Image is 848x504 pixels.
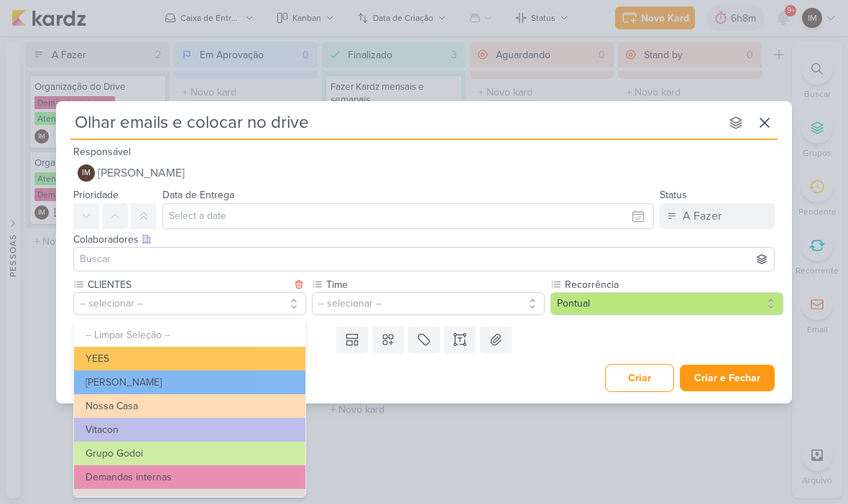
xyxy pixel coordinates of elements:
[162,203,654,229] input: Select a date
[74,370,305,394] button: [PERSON_NAME]
[683,207,722,225] div: A Fazer
[73,160,775,186] button: IM [PERSON_NAME]
[73,146,131,158] label: Responsável
[73,292,306,315] button: -- selecionar --
[77,251,771,268] input: Buscar
[312,292,545,315] button: -- selecionar --
[660,189,687,201] label: Status
[680,365,775,391] button: Criar e Fechar
[74,323,305,347] button: -- Limpar Seleção --
[70,110,720,136] input: Kard Sem Título
[82,169,91,177] p: IM
[78,164,95,182] div: Isabella Machado Guimarães
[550,292,783,315] button: Pontual
[73,232,775,247] div: Colaboradores
[73,189,119,201] label: Prioridade
[86,277,290,292] label: CLIENTES
[74,347,305,370] button: YEES
[660,203,775,229] button: A Fazer
[605,364,674,392] button: Criar
[162,189,234,201] label: Data de Entrega
[74,394,305,418] button: Nossa Casa
[98,164,185,182] span: [PERSON_NAME]
[563,277,783,292] label: Recorrência
[325,277,545,292] label: Time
